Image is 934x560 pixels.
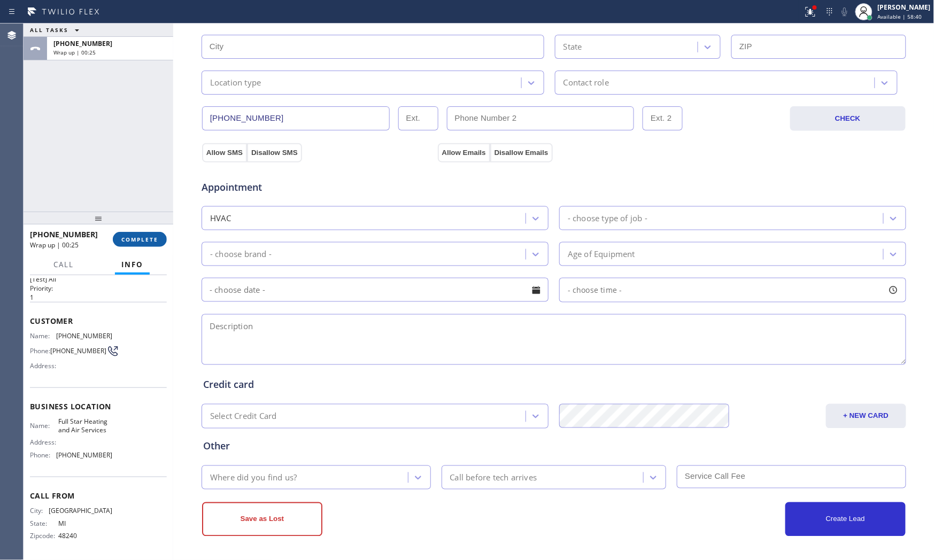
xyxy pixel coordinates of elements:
span: [PHONE_NUMBER] [56,332,112,340]
div: Location type [210,76,261,89]
span: [PHONE_NUMBER] [56,451,112,459]
span: COMPLETE [121,236,158,243]
div: - choose type of job - [568,212,647,224]
span: ALL TASKS [30,26,68,34]
input: ZIP [731,35,906,59]
span: - choose time - [568,285,622,295]
span: Phone: [30,347,50,355]
div: Select Credit Card [210,410,277,423]
span: Wrap up | 00:25 [53,49,96,56]
span: Wrap up | 00:25 [30,240,79,250]
span: Available | 58:40 [878,13,922,20]
input: Service Call Fee [677,465,906,488]
span: 48240 [58,532,112,540]
button: COMPLETE [113,232,167,247]
span: City: [30,507,49,515]
input: - choose date - [202,278,549,302]
input: Phone Number [202,106,390,130]
span: Call From [30,491,167,501]
button: Save as Lost [202,502,322,536]
input: Ext. [398,106,438,130]
span: Call [53,260,74,269]
span: Info [121,260,143,269]
p: [Test] All [30,275,167,284]
button: Disallow Emails [490,143,553,162]
div: HVAC [210,212,231,224]
button: Call [47,254,80,275]
span: Business location [30,401,167,411]
span: Name: [30,332,56,340]
span: Zipcode: [30,532,58,540]
div: [PERSON_NAME] [878,3,931,12]
div: Other [203,439,905,454]
span: Address: [30,438,58,446]
button: + NEW CARD [826,404,906,429]
div: State [564,41,582,53]
button: Allow Emails [438,143,490,162]
button: CHECK [790,106,906,131]
div: Credit card [203,378,905,392]
span: State: [30,519,58,527]
button: Disallow SMS [247,143,302,162]
input: City [202,35,544,59]
button: Info [115,254,150,275]
button: Mute [837,4,852,19]
span: Customer [30,316,167,326]
p: 1 [30,293,167,302]
div: - choose brand - [210,248,272,260]
input: Phone Number 2 [447,106,635,130]
button: ALL TASKS [24,24,90,36]
span: [GEOGRAPHIC_DATA] [49,507,112,515]
input: Ext. 2 [643,106,683,130]
button: Allow SMS [202,143,247,162]
span: [PHONE_NUMBER] [30,229,98,239]
span: [PHONE_NUMBER] [53,39,112,48]
span: Phone: [30,451,56,459]
button: Create Lead [785,502,906,536]
span: [PHONE_NUMBER] [50,347,106,355]
div: Contact role [564,76,609,89]
h2: Priority: [30,284,167,293]
span: MI [58,519,112,527]
div: Call before tech arrives [450,471,537,484]
span: Name: [30,422,58,430]
span: Full Star Heating and Air Services [58,417,112,434]
span: Appointment [202,180,435,195]
div: Age of Equipment [568,248,635,260]
div: Where did you find us? [210,471,297,484]
span: Address: [30,362,58,370]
